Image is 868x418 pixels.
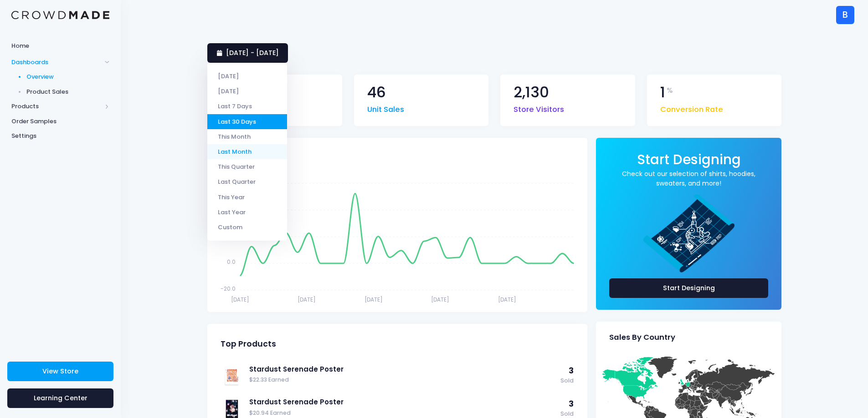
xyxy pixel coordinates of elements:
[367,85,386,100] span: 46
[207,84,287,99] li: [DATE]
[11,131,109,141] span: Settings
[569,365,574,376] span: 3
[207,99,287,114] li: Last 7 Days
[11,117,109,126] span: Order Samples
[667,85,673,96] span: %
[7,362,113,381] a: View Store
[298,295,316,303] tspan: [DATE]
[11,102,102,111] span: Products
[207,129,287,144] li: This Month
[609,333,675,342] span: Sales By Country
[609,278,768,298] a: Start Designing
[660,85,665,100] span: 1
[42,367,78,376] span: View Store
[11,11,109,20] img: Logo
[34,393,87,403] span: Learning Center
[26,87,110,96] span: Product Sales
[207,220,287,235] li: Custom
[207,159,287,174] li: This Quarter
[207,69,287,84] li: [DATE]
[207,189,287,204] li: This Year
[367,100,404,116] span: Unit Sales
[365,295,383,303] tspan: [DATE]
[249,409,556,418] span: $20.94 Earned
[609,169,768,188] a: Check out our selection of shirts, hoodies, sweaters, and more!
[249,397,556,407] a: Stardust Serenade Poster
[569,398,574,409] span: 3
[207,205,287,220] li: Last Year
[221,285,236,292] tspan: -20.0
[11,58,102,67] span: Dashboards
[221,339,276,349] span: Top Products
[7,388,113,408] a: Learning Center
[498,295,516,303] tspan: [DATE]
[11,41,109,50] span: Home
[431,295,449,303] tspan: [DATE]
[26,72,110,81] span: Overview
[637,158,741,166] a: Start Designing
[207,174,287,189] li: Last Quarter
[637,150,741,169] span: Start Designing
[514,100,564,116] span: Store Visitors
[660,100,723,116] span: Conversion Rate
[226,48,279,57] span: [DATE] - [DATE]
[836,6,854,24] div: B
[249,364,556,374] a: Stardust Serenade Poster
[207,144,287,159] li: Last Month
[560,377,574,385] span: Sold
[514,85,549,100] span: 2,130
[207,114,287,129] li: Last 30 Days
[249,376,556,384] span: $22.33 Earned
[207,43,288,63] a: [DATE] - [DATE]
[227,258,236,266] tspan: 0.0
[231,295,249,303] tspan: [DATE]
